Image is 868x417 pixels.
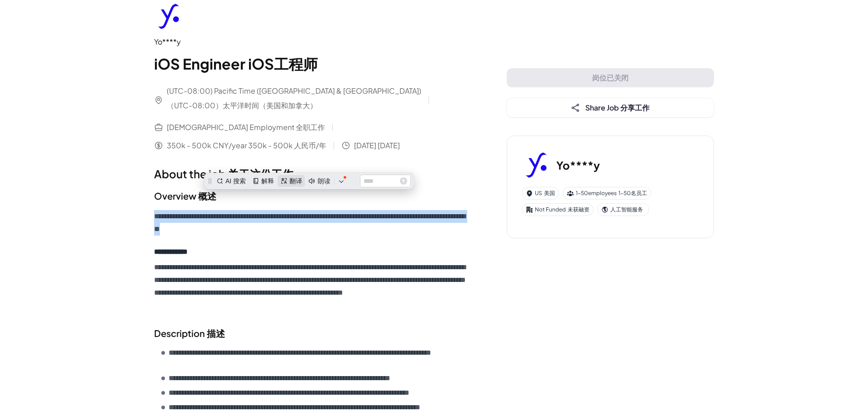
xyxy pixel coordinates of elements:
span: 关于这份工作 [228,167,293,181]
span: 描述 [207,327,225,339]
span: Share Job [585,103,649,112]
img: Yo [522,151,551,180]
h2: Description [154,327,470,340]
h1: iOS Engineer [154,53,470,75]
span: [DATE] [354,140,400,151]
span: 美国 [544,190,555,196]
span: 350k - 500k CNY/year [167,140,326,151]
div: 1-50 employees [563,187,651,200]
span: [DATE] [378,141,400,150]
span: 概述 [198,190,216,201]
span: 未获融资 [568,206,589,213]
div: Not Funded [522,203,594,216]
img: Yo [154,2,183,31]
span: 全职工作 [296,122,325,132]
span: 350k - 500k 人民币/年 [248,141,326,150]
span: 分享工作 [620,103,649,112]
div: 人工智能服务 [597,203,649,216]
span: (UTC-08:00) Pacific Time ([GEOGRAPHIC_DATA] & [GEOGRAPHIC_DATA]) [167,85,421,115]
h1: About the job [154,166,470,182]
button: Share Job 分享工作 [507,98,714,117]
h2: Overview [154,189,470,203]
span: （UTC-08:00）太平洋时间（美国和加拿大） [167,100,317,110]
div: US [522,187,559,200]
span: [DEMOGRAPHIC_DATA] Employment [167,122,325,133]
span: 1-50名员工 [619,190,647,196]
span: iOS工程师 [248,55,318,73]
